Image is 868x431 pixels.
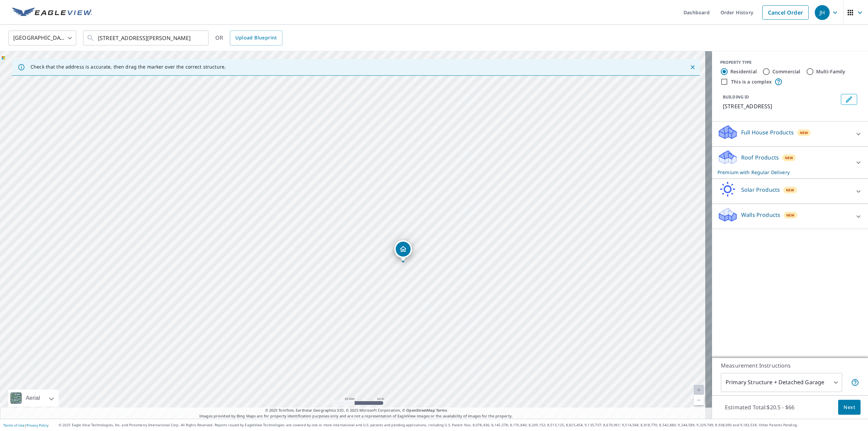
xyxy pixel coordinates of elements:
[723,94,749,100] p: BUILDING ID
[785,155,793,161] span: New
[436,408,447,413] a: Terms
[98,29,195,48] input: Search by address or latitude-longitude
[786,187,794,193] span: New
[816,68,846,75] label: Multi-Family
[815,5,830,20] div: JH
[719,400,800,415] p: Estimated Total: $20.5 - $66
[694,395,704,405] a: Current Level 20, Zoom Out
[731,78,772,85] label: This is a complex
[24,390,42,407] div: Aerial
[717,124,863,144] div: Full House ProductsNew
[717,169,850,176] p: Premium with Regular Delivery
[721,361,859,370] p: Measurement Instructions
[741,211,780,219] p: Walls Products
[215,31,282,45] div: OR
[59,423,865,428] p: © 2025 Eagle View Technologies, Inc. and Pictometry International Corp. All Rights Reserved. Repo...
[12,7,92,18] img: EV Logo
[26,423,48,428] a: Privacy Policy
[717,182,863,201] div: Solar ProductsNew
[265,408,447,413] span: © 2025 TomTom, Earthstar Geographics SIO, © 2025 Microsoft Corporation, ©
[717,207,863,226] div: Walls ProductsNew
[800,130,808,135] span: New
[772,68,801,75] label: Commercial
[3,423,48,427] p: |
[235,34,277,42] span: Upload Blueprint
[844,403,855,412] span: Next
[762,5,809,20] a: Cancel Order
[741,153,779,162] p: Roof Products
[730,68,757,75] label: Residential
[3,423,24,428] a: Terms of Use
[8,29,76,48] div: [GEOGRAPHIC_DATA]
[723,102,838,110] p: [STREET_ADDRESS]
[394,240,412,261] div: Dropped pin, building 1, Residential property, 2212 Blueberry Dr Elkton, VA 22827
[694,385,704,395] a: Current Level 20, Zoom In Disabled
[720,59,860,65] div: PROPERTY TYPE
[786,212,795,218] span: New
[31,64,226,70] p: Check that the address is accurate, then drag the marker over the correct structure.
[8,390,59,407] div: Aerial
[851,378,859,387] span: Your report will include the primary structure and a detached garage if one exists.
[721,373,842,392] div: Primary Structure + Detached Garage
[841,94,857,105] button: Edit building 1
[741,128,794,136] p: Full House Products
[406,408,435,413] a: OpenStreetMap
[838,400,861,415] button: Next
[717,149,863,176] div: Roof ProductsNewPremium with Regular Delivery
[741,186,780,194] p: Solar Products
[230,31,282,45] a: Upload Blueprint
[688,63,697,72] button: Close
